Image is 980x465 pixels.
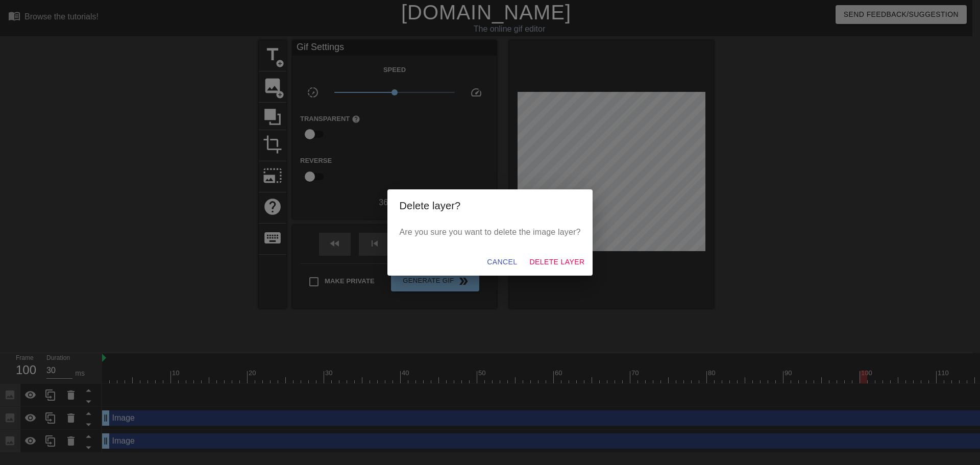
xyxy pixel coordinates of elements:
[400,226,581,238] p: Are you sure you want to delete the image layer?
[529,256,584,268] span: Delete Layer
[487,256,517,268] span: Cancel
[483,253,521,272] button: Cancel
[400,198,581,214] h2: Delete layer?
[525,253,589,272] button: Delete Layer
